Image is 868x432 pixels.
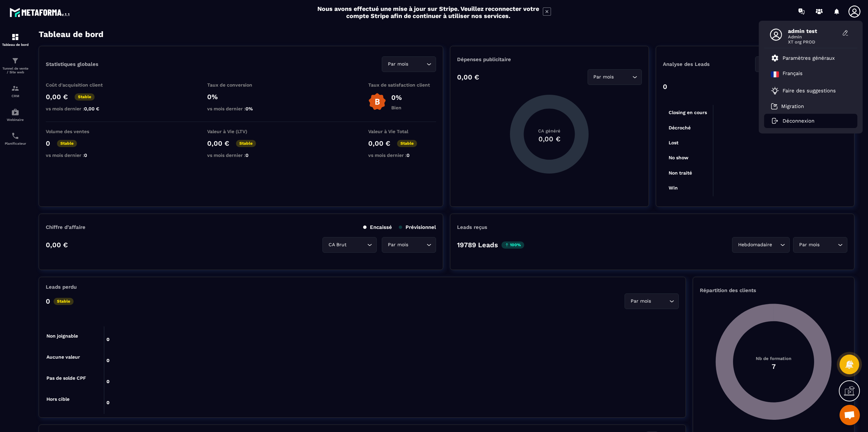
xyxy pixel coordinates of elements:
[399,224,436,230] p: Prévisionnel
[2,94,29,98] p: CRM
[39,30,103,39] h3: Tableau de bord
[84,152,87,158] span: 0
[207,139,229,147] p: 0,00 €
[2,118,29,122] p: Webinaire
[793,237,847,253] div: Search for option
[397,140,417,147] p: Stable
[382,56,436,72] div: Search for option
[669,125,691,130] tspan: Décroché
[46,354,80,360] tspan: Aucune valeur
[386,60,410,68] span: Par mois
[46,396,70,402] tspan: Hors cible
[245,106,253,111] span: 0%
[410,241,425,249] input: Search for option
[46,82,114,88] p: Coût d'acquisition client
[629,298,652,305] span: Par mois
[245,152,249,158] span: 0
[391,105,402,110] p: Bien
[207,82,275,88] p: Taux de conversion
[2,127,29,150] a: schedulerschedulerPlanificateur
[2,43,29,47] p: Tableau de bord
[46,284,77,290] p: Leads perdu
[783,118,814,124] p: Déconnexion
[9,6,71,18] img: logo
[363,224,392,230] p: Encaissé
[207,129,275,134] p: Valeur à Vie (LTV)
[588,69,642,85] div: Search for option
[783,55,835,61] p: Paramètres généraux
[327,241,348,249] span: CA Brut
[46,224,85,230] p: Chiffre d’affaire
[669,155,689,160] tspan: No show
[368,93,386,111] img: b-badge-o.b3b20ee6.svg
[410,60,425,68] input: Search for option
[783,88,836,94] p: Faire des suggestions
[322,237,377,253] div: Search for option
[773,241,778,249] input: Search for option
[46,93,68,101] p: 0,00 €
[669,185,678,191] tspan: Win
[771,54,835,62] a: Paramètres généraux
[788,28,839,34] span: admin test
[368,152,436,158] p: vs mois dernier :
[407,152,410,158] span: 0
[501,241,524,249] p: 100%
[46,333,78,339] tspan: Non joignable
[788,39,839,44] span: XT org PROD
[46,241,68,249] p: 0,00 €
[368,129,436,134] p: Valeur à Vie Total
[652,298,668,305] input: Search for option
[781,103,804,109] p: Migration
[700,287,847,293] p: Répartition des clients
[207,106,275,111] p: vs mois dernier :
[2,28,29,52] a: formationformationTableau de bord
[11,33,19,41] img: formation
[783,70,803,78] p: Français
[457,56,642,62] p: Dépenses publicitaire
[2,52,29,79] a: formationformationTunnel de vente / Site web
[2,142,29,145] p: Planificateur
[2,103,29,127] a: automationsautomationsWebinaire
[207,93,275,101] p: 0%
[625,293,679,309] div: Search for option
[457,73,479,81] p: 0,00 €
[2,67,29,74] p: Tunnel de vente / Site web
[391,93,402,102] p: 0%
[663,83,667,91] p: 0
[368,82,436,88] p: Taux de satisfaction client
[663,61,755,67] p: Analyse des Leads
[840,405,860,425] a: Mở cuộc trò chuyện
[46,106,114,111] p: vs mois dernier :
[46,129,114,134] p: Volume des ventes
[46,297,50,305] p: 0
[11,57,19,65] img: formation
[382,237,436,253] div: Search for option
[207,152,275,158] p: vs mois dernier :
[457,224,487,230] p: Leads reçus
[236,140,256,147] p: Stable
[797,241,821,249] span: Par mois
[46,375,86,381] tspan: Pas de solde CPF
[386,241,410,249] span: Par mois
[821,241,836,249] input: Search for option
[755,56,847,72] div: Search for option
[669,110,707,115] tspan: Closing en cours
[54,298,74,305] p: Stable
[2,79,29,103] a: formationformationCRM
[348,241,366,249] input: Search for option
[84,106,99,111] span: 0,00 €
[11,108,19,116] img: automations
[46,61,98,67] p: Statistiques globales
[317,5,539,19] h2: Nous avons effectué une mise à jour sur Stripe. Veuillez reconnecter votre compte Stripe afin de ...
[615,73,631,81] input: Search for option
[46,152,114,158] p: vs mois dernier :
[11,132,19,140] img: scheduler
[788,34,839,39] span: Admin
[368,139,390,147] p: 0,00 €
[57,140,77,147] p: Stable
[457,241,498,249] p: 19789 Leads
[771,103,804,110] a: Migration
[669,140,678,145] tspan: Lost
[732,237,790,253] div: Search for option
[771,87,842,95] a: Faire des suggestions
